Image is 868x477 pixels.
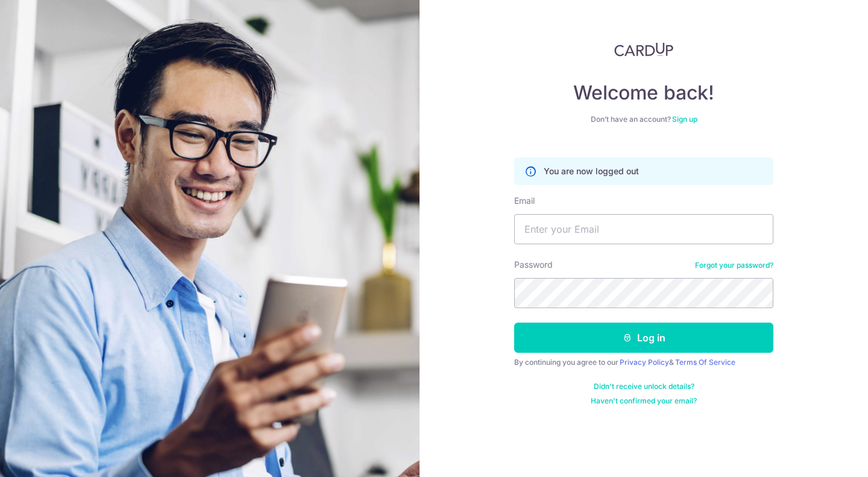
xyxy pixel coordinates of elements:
img: CardUp Logo [614,42,673,57]
label: Password [514,259,553,271]
a: Privacy Policy [620,358,669,367]
label: Email [514,195,535,207]
p: You are now logged out [544,165,639,177]
a: Didn't receive unlock details? [594,382,694,391]
div: By continuing you agree to our & [514,358,773,367]
a: Sign up [672,115,697,124]
button: Log in [514,323,773,353]
div: Don’t have an account? [514,115,773,124]
a: Terms Of Service [675,358,735,367]
h4: Welcome back! [514,81,773,105]
a: Forgot your password? [695,261,773,270]
a: Haven't confirmed your email? [591,396,697,406]
input: Enter your Email [514,214,773,244]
